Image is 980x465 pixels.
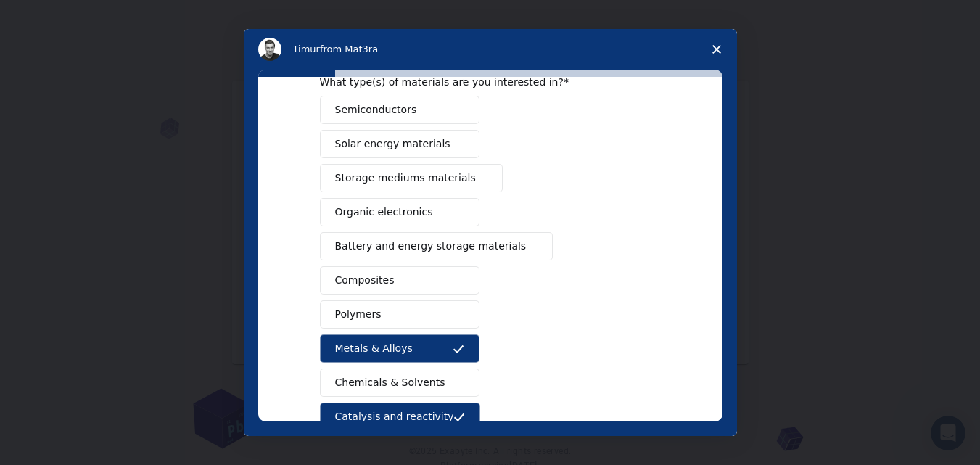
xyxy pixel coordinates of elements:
[335,341,413,356] span: Metals & Alloys
[335,170,476,186] span: Storage mediums materials
[335,273,395,288] span: Composites
[696,29,737,70] span: Close survey
[320,266,479,295] button: Composites
[320,369,479,397] button: Chemicals & Solvents
[335,375,445,390] span: Chemicals & Solvents
[320,232,553,260] button: Battery and energy storage materials
[258,38,281,61] img: Profile image for Timur
[320,334,479,363] button: Metals & Alloys
[320,164,503,192] button: Storage mediums materials
[320,75,639,89] div: What type(s) of materials are you interested in?
[320,198,479,226] button: Organic electronics
[29,10,81,23] span: Support
[320,403,481,431] button: Catalysis and reactivity
[335,307,382,322] span: Polymers
[320,96,479,124] button: Semiconductors
[335,102,417,118] span: Semiconductors
[320,130,479,158] button: Solar energy materials
[320,44,378,54] span: from Mat3ra
[335,205,433,220] span: Organic electronics
[320,300,479,329] button: Polymers
[335,409,454,424] span: Catalysis and reactivity
[335,136,450,152] span: Solar energy materials
[293,44,320,54] span: Timur
[335,239,527,254] span: Battery and energy storage materials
